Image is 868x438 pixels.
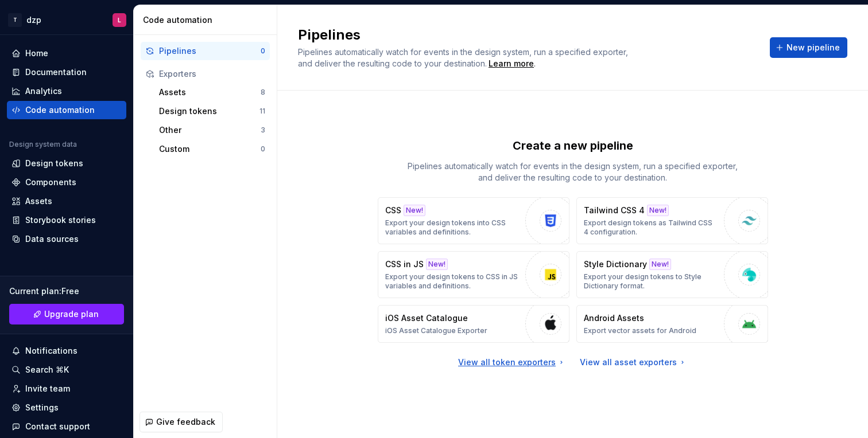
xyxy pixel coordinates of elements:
button: Style DictionaryNew!Export your design tokens to Style Dictionary format. [576,251,768,298]
a: Learn more [489,58,534,69]
span: Give feedback [156,416,215,428]
div: Pipelines [159,45,261,57]
button: Contact support [7,417,126,436]
button: Pipelines0 [141,42,270,60]
div: Exporters [159,68,265,80]
div: New! [404,205,425,216]
p: Pipelines automatically watch for events in the design system, run a specified exporter, and deli... [401,161,745,183]
div: Components [25,177,76,188]
button: CSS in JSNew!Export your design tokens to CSS in JS variables and definitions. [378,251,569,298]
a: Home [7,44,126,62]
button: iOS Asset CatalogueiOS Asset Catalogue Exporter [378,305,569,343]
button: Assets8 [154,83,270,101]
div: L [118,15,121,25]
div: Settings [25,402,59,413]
button: Search ⌘K [7,361,126,379]
div: dzp [26,14,41,26]
p: Android Assets [584,312,644,324]
div: Assets [25,195,52,207]
div: Search ⌘K [25,364,69,376]
p: Tailwind CSS 4 [584,205,645,216]
button: Android AssetsExport vector assets for Android [576,305,768,343]
a: Components [7,173,126,191]
div: Design tokens [159,105,259,117]
p: Create a new pipeline [513,138,633,154]
span: . [487,60,536,68]
a: Data sources [7,230,126,248]
button: Other3 [154,121,270,139]
a: Documentation [7,63,126,81]
div: Invite team [25,383,70,394]
div: Design system data [9,140,77,149]
span: Pipelines automatically watch for events in the design system, run a specified exporter, and deli... [298,47,630,68]
div: New! [426,259,448,270]
div: 0 [261,46,265,56]
a: Invite team [7,380,126,398]
div: 8 [261,88,265,97]
a: Storybook stories [7,211,126,229]
a: Assets [7,192,126,210]
a: Settings [7,398,126,417]
div: Code automation [25,104,95,116]
div: Assets [159,87,261,98]
div: New! [647,205,669,216]
div: 0 [261,144,265,154]
div: Design tokens [25,158,83,169]
p: Export vector assets for Android [584,326,696,335]
a: Code automation [7,101,126,119]
span: New pipeline [786,42,840,53]
div: Data sources [25,233,79,245]
h2: Pipelines [298,26,756,44]
div: Current plan : Free [9,286,124,297]
div: Analytics [25,85,62,97]
div: 3 [261,126,265,135]
div: 11 [259,107,265,116]
p: iOS Asset Catalogue Exporter [385,326,487,335]
div: Custom [159,143,261,155]
div: Code automation [143,14,272,26]
p: Style Dictionary [584,259,647,270]
button: Notifications [7,342,126,360]
div: Home [25,48,48,59]
button: Design tokens11 [154,102,270,120]
button: TdzpL [2,7,131,32]
p: iOS Asset Catalogue [385,312,468,324]
div: Contact support [25,421,90,432]
a: View all token exporters [458,357,566,368]
p: Export your design tokens into CSS variables and definitions. [385,218,520,237]
button: Custom0 [154,140,270,158]
button: Tailwind CSS 4New!Export design tokens as Tailwind CSS 4 configuration. [576,197,768,244]
button: CSSNew!Export your design tokens into CSS variables and definitions. [378,197,569,244]
div: Documentation [25,67,87,78]
p: CSS [385,205,401,216]
p: Export your design tokens to CSS in JS variables and definitions. [385,272,520,291]
button: New pipeline [770,37,847,58]
a: Design tokens [7,154,126,173]
div: Storybook stories [25,214,96,226]
p: CSS in JS [385,259,424,270]
a: View all asset exporters [580,357,687,368]
a: Analytics [7,82,126,100]
div: Notifications [25,345,77,357]
div: Other [159,124,261,136]
button: Give feedback [139,412,223,432]
div: T [8,13,22,27]
a: Upgrade plan [9,304,124,324]
p: Export design tokens as Tailwind CSS 4 configuration. [584,218,718,237]
div: New! [649,259,671,270]
span: Upgrade plan [44,308,99,320]
p: Export your design tokens to Style Dictionary format. [584,272,718,291]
